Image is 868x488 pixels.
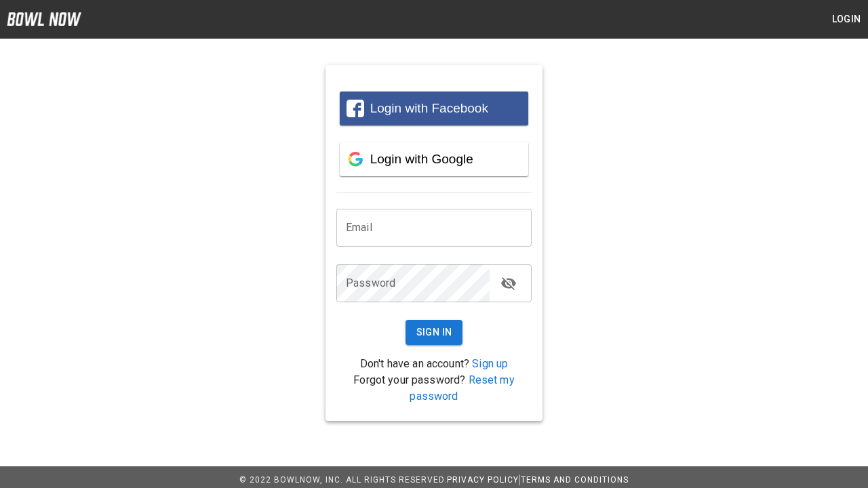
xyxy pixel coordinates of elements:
[447,475,519,485] a: Privacy Policy
[472,357,508,370] a: Sign up
[370,152,473,166] span: Login with Google
[495,270,522,297] button: toggle password visibility
[336,356,532,372] p: Don't have an account?
[336,372,532,405] p: Forgot your password?
[340,142,528,176] button: Login with Google
[7,12,81,26] img: logo
[825,7,868,32] button: Login
[340,91,528,125] button: Login with Facebook
[406,320,463,345] button: Sign In
[239,475,447,485] span: © 2022 BowlNow, Inc. All Rights Reserved.
[410,373,514,403] a: Reset my password
[370,101,488,115] span: Login with Facebook
[521,475,629,485] a: Terms and Conditions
